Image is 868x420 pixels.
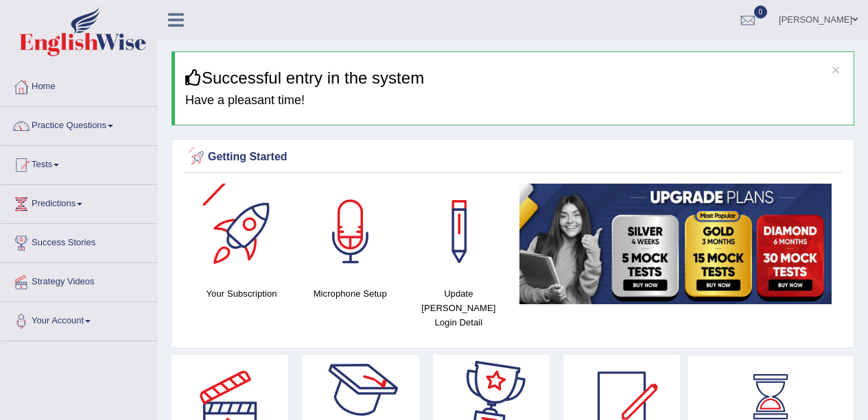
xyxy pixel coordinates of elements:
[411,286,506,330] h4: Update [PERSON_NAME] Login Detail
[185,94,843,108] h4: Have a pleasant time!
[187,147,838,168] div: Getting Started
[1,224,157,258] a: Success Stories
[303,286,397,301] h4: Microphone Setup
[832,62,840,77] button: ×
[754,5,768,18] span: 0
[519,184,832,304] img: small5.jpg
[1,107,157,141] a: Practice Questions
[194,286,289,301] h4: Your Subscription
[185,69,843,87] h3: Successful entry in the system
[1,146,157,180] a: Tests
[1,185,157,219] a: Predictions
[1,263,157,297] a: Strategy Videos
[1,68,157,102] a: Home
[1,302,157,336] a: Your Account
